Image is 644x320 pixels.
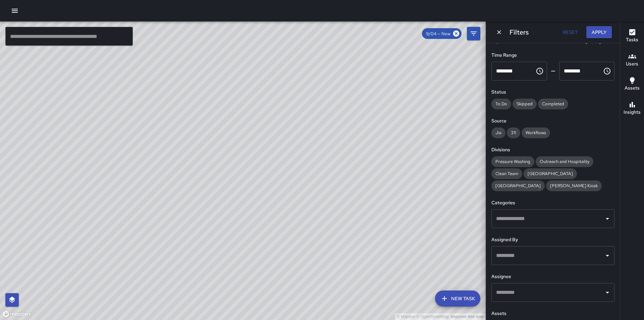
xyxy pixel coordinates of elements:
[491,273,614,280] h6: Assignee
[536,156,593,167] div: Outreach and Hospitality
[513,101,537,107] span: Skipped
[491,101,511,107] span: To Do
[491,168,522,179] div: Clean Team
[491,117,614,125] h6: Source
[491,52,614,59] h6: Time Range
[586,26,612,39] button: Apply
[559,26,581,39] button: Reset
[546,183,602,189] span: [PERSON_NAME] Kiosk
[533,64,546,78] button: Choose time, selected time is 12:00 AM
[600,64,614,78] button: Choose time, selected time is 11:59 PM
[435,290,480,307] button: New Task
[507,130,520,136] span: 311
[491,180,545,191] div: [GEOGRAPHIC_DATA]
[509,27,529,38] h6: Filters
[546,180,602,191] div: [PERSON_NAME] Kiosk
[491,130,505,136] span: Jia
[620,72,644,97] button: Assets
[524,171,577,176] span: [GEOGRAPHIC_DATA]
[494,27,504,37] button: Dismiss
[491,89,614,96] h6: Status
[522,127,550,138] div: Workflows
[507,127,520,138] div: 311
[491,159,534,164] span: Pressure Washing
[491,156,534,167] div: Pressure Washing
[624,109,641,116] h6: Insights
[603,251,612,260] button: Open
[538,99,568,109] div: Completed
[491,236,614,244] h6: Assigned By
[491,99,511,109] div: To Do
[620,24,644,48] button: Tasks
[422,31,454,37] span: 9/04 — Now
[491,127,505,138] div: Jia
[626,36,638,44] h6: Tasks
[620,48,644,72] button: Users
[491,199,614,207] h6: Categories
[620,97,644,121] button: Insights
[491,310,614,317] h6: Assets
[491,171,522,176] span: Clean Team
[625,85,640,92] h6: Assets
[422,28,462,39] div: 9/04 — Now
[522,130,550,136] span: Workflows
[524,168,577,179] div: [GEOGRAPHIC_DATA]
[536,159,593,164] span: Outreach and Hospitality
[538,101,568,107] span: Completed
[491,183,545,189] span: [GEOGRAPHIC_DATA]
[603,214,612,223] button: Open
[626,60,638,68] h6: Users
[491,146,614,154] h6: Divisions
[603,288,612,297] button: Open
[467,27,480,40] button: Filters
[513,99,537,109] div: Skipped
